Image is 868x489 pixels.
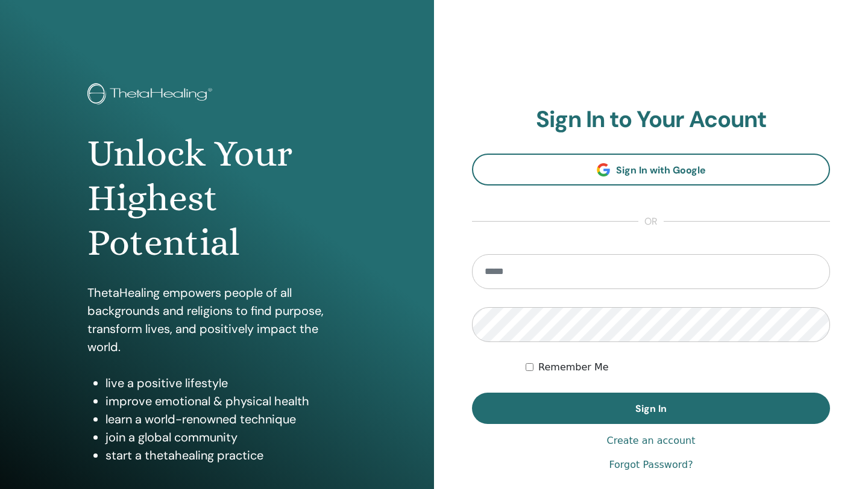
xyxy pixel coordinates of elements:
li: improve emotional & physical health [105,392,347,410]
p: ThetaHealing empowers people of all backgrounds and religions to find purpose, transform lives, a... [87,284,347,356]
a: Forgot Password? [609,458,693,472]
li: start a thetahealing practice [105,446,347,464]
li: live a positive lifestyle [105,374,347,392]
button: Sign In [472,393,830,424]
a: Create an account [606,434,695,448]
span: or [638,214,664,229]
li: join a global community [105,428,347,446]
h2: Sign In to Your Acount [472,106,830,134]
h1: Unlock Your Highest Potential [87,131,347,266]
a: Sign In with Google [472,154,830,185]
div: Keep me authenticated indefinitely or until I manually logout [526,360,830,375]
li: learn a world-renowned technique [105,410,347,428]
label: Remember Me [538,360,609,375]
span: Sign In [635,402,667,415]
span: Sign In with Google [616,164,706,176]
